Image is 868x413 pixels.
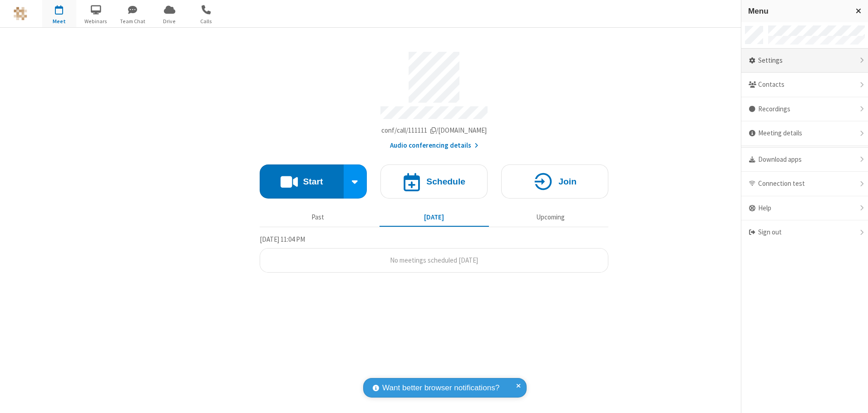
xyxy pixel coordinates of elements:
[496,209,605,226] button: Upcoming
[260,235,305,244] span: [DATE] 11:04 PM
[748,7,848,15] h3: Menu
[153,17,187,25] span: Drive
[741,148,868,172] div: Download apps
[741,172,868,196] div: Connection test
[79,17,113,25] span: Webinars
[741,97,868,122] div: Recordings
[741,49,868,73] div: Settings
[116,17,150,25] span: Team Chat
[189,17,223,25] span: Calls
[260,45,608,151] section: Account details
[741,220,868,244] div: Sign out
[382,382,499,394] span: Want better browser notifications?
[741,196,868,221] div: Help
[381,126,487,134] span: Copy my meeting room link
[390,256,478,264] span: No meetings scheduled [DATE]
[14,7,27,20] img: QA Selenium DO NOT DELETE OR CHANGE
[344,164,367,199] div: Start conference options
[380,164,488,199] button: Schedule
[741,121,868,146] div: Meeting details
[263,209,373,226] button: Past
[558,177,577,186] h4: Join
[426,177,465,186] h4: Schedule
[501,164,608,199] button: Join
[741,73,868,97] div: Contacts
[303,177,323,186] h4: Start
[381,125,487,136] button: Copy my meeting room linkCopy my meeting room link
[42,17,76,25] span: Meet
[260,234,608,273] section: Today's Meetings
[390,140,478,151] button: Audio conferencing details
[380,209,489,226] button: [DATE]
[260,164,344,199] button: Start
